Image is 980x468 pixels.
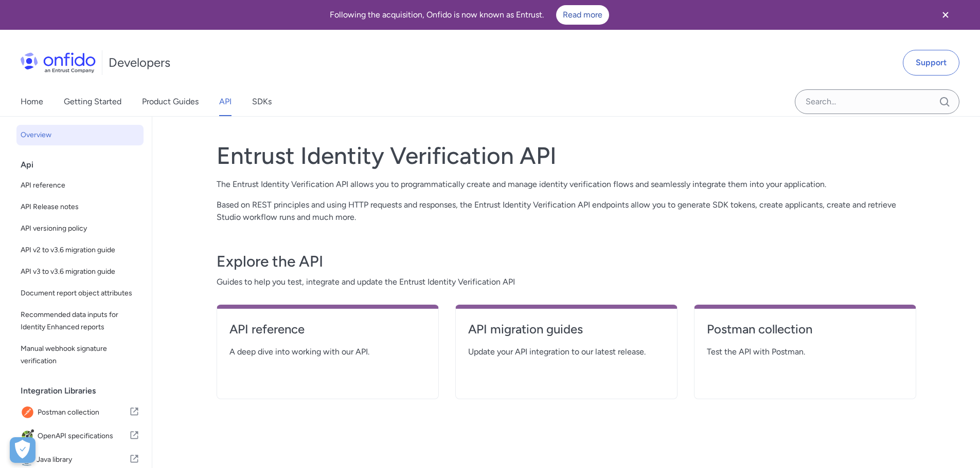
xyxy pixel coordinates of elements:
[795,89,959,114] input: Onfido search input field
[707,321,903,346] a: Postman collection
[38,405,129,420] span: Postman collection
[229,321,426,346] a: API reference
[556,5,609,25] a: Read more
[21,405,38,420] img: IconPostman collection
[16,425,144,447] a: IconOpenAPI specificationsOpenAPI specifications
[109,54,170,71] h1: Developers
[707,346,903,358] span: Test the API with Postman.
[16,339,144,371] a: Manual webhook signature verification
[10,437,35,463] button: Open Preferences
[21,87,43,116] a: Home
[21,52,96,73] img: Onfido Logo
[12,5,926,25] div: Following the acquisition, Onfido is now known as Entrust.
[16,240,144,260] a: API v2 to v3.6 migration guide
[217,199,916,223] p: Based on REST principles and using HTTP requests and responses, the Entrust Identity Verification...
[21,287,139,299] span: Document report object attributes
[21,429,38,443] img: IconOpenAPI specifications
[468,321,665,346] a: API migration guides
[16,218,144,239] a: API versioning policy
[142,87,199,116] a: Product Guides
[16,261,144,282] a: API v3 to v3.6 migration guide
[38,429,129,443] span: OpenAPI specifications
[217,178,916,191] p: The Entrust Identity Verification API allows you to programmatically create and manage identity v...
[468,346,665,358] span: Update your API integration to our latest release.
[16,125,144,145] a: Overview
[229,346,426,358] span: A deep dive into working with our API.
[21,266,139,278] span: API v3 to v3.6 migration guide
[926,2,965,28] button: Close banner
[16,305,144,338] a: Recommended data inputs for Identity Enhanced reports
[16,197,144,217] a: API Release notes
[64,87,121,116] a: Getting Started
[21,343,139,367] span: Manual webhook signature verification
[468,321,665,338] h4: API migration guides
[16,401,144,424] a: IconPostman collectionPostman collection
[903,50,959,76] a: Support
[229,321,426,338] h4: API reference
[252,87,272,116] a: SDKs
[21,309,139,333] span: Recommended data inputs for Identity Enhanced reports
[939,9,952,21] svg: Close banner
[217,141,916,170] h1: Entrust Identity Verification API
[16,283,144,304] a: Document report object attributes
[10,437,35,463] div: Cookie Preferences
[21,155,148,175] div: Api
[21,244,139,256] span: API v2 to v3.6 migration guide
[21,129,139,141] span: Overview
[217,251,916,272] h3: Explore the API
[219,87,231,116] a: API
[21,179,139,192] span: API reference
[217,276,916,288] span: Guides to help you test, integrate and update the Entrust Identity Verification API
[21,201,139,213] span: API Release notes
[16,175,144,196] a: API reference
[37,453,129,467] span: Java library
[21,381,148,401] div: Integration Libraries
[707,321,903,338] h4: Postman collection
[21,222,139,235] span: API versioning policy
